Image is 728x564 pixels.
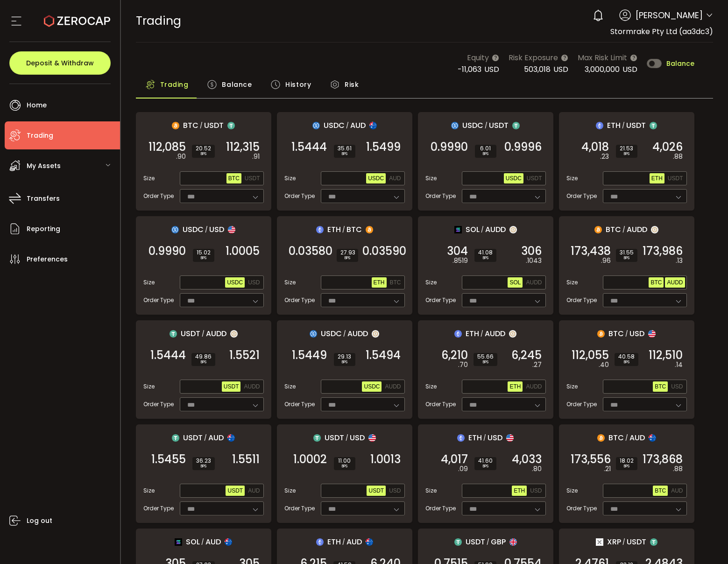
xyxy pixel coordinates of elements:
[366,142,401,152] span: 1.5499
[143,504,174,513] span: Order Type
[620,250,634,255] span: 31.55
[478,458,493,464] span: 41.60
[509,330,516,338] img: zuPXiwguUFiBOIQyqLOiXsnnNitlx7q4LCwEbLHADjIpTka+Lip0HH8D0VTrd02z+wEAAAAASUVORK5CYII=
[527,175,542,182] span: USDT
[620,255,634,261] i: BPS
[643,247,683,256] span: 173,986
[600,152,609,162] em: .23
[150,351,186,360] span: 1.5444
[466,224,480,235] span: SOL
[321,328,342,339] span: USDC
[208,432,224,444] span: AUD
[27,159,61,173] span: My Assets
[526,383,542,390] span: AUDD
[204,120,224,131] span: USDT
[248,487,260,494] span: AUD
[458,64,481,75] span: -11,063
[245,175,260,182] span: USDT
[585,64,620,75] span: 3,000,000
[347,328,368,339] span: AUDD
[9,51,111,75] button: Deposit & Withdraw
[325,432,344,444] span: USDT
[467,52,489,63] span: Equity
[172,434,179,442] img: usdt_portfolio.svg
[488,432,502,444] span: USD
[350,120,366,131] span: AUD
[312,122,320,129] img: usdc_portfolio.svg
[425,174,437,183] span: Size
[485,224,506,235] span: AUDD
[452,256,468,266] em: .8519
[466,328,479,339] span: ETH
[597,330,605,338] img: btc_portfolio.svg
[681,519,728,564] iframe: Chat Widget
[374,279,385,286] span: ETH
[143,192,174,200] span: Order Type
[655,487,666,494] span: BTC
[481,330,483,338] em: /
[506,175,522,182] span: USDC
[364,383,380,390] span: USDC
[620,464,634,469] i: BPS
[643,455,683,464] span: 173,868
[338,464,352,469] i: BPS
[27,222,60,236] span: Reporting
[340,255,354,261] i: BPS
[485,121,488,130] em: /
[506,434,514,442] img: usd_portfolio.svg
[489,120,509,131] span: USDT
[666,173,685,183] button: USDT
[484,64,499,75] span: USD
[625,330,628,338] em: /
[324,120,345,131] span: USDC
[597,434,605,442] img: btc_portfolio.svg
[327,224,341,235] span: ETH
[284,296,315,304] span: Order Type
[285,75,311,94] span: History
[226,142,260,152] span: 112,315
[243,173,262,183] button: USDT
[316,538,324,546] img: eth_portfolio.svg
[650,122,657,129] img: usdt_portfolio.svg
[626,120,646,131] span: USDT
[601,256,611,266] em: .96
[509,226,517,233] img: zuPXiwguUFiBOIQyqLOiXsnnNitlx7q4LCwEbLHADjIpTka+Lip0HH8D0VTrd02z+wEAAAAASUVORK5CYII=
[651,175,663,182] span: ETH
[385,383,401,390] span: AUDD
[230,330,238,338] img: zuPXiwguUFiBOIQyqLOiXsnnNitlx7q4LCwEbLHADjIpTka+Lip0HH8D0VTrd02z+wEAAAAASUVORK5CYII=
[346,536,362,548] span: AUD
[368,434,376,442] img: usd_portfolio.svg
[673,152,683,162] em: .88
[26,60,94,66] span: Deposit & Withdraw
[387,486,403,496] button: USD
[197,255,211,261] i: BPS
[151,455,186,464] span: 1.5455
[425,382,437,391] span: Size
[673,464,683,474] em: .88
[425,278,437,287] span: Size
[504,173,523,183] button: USDC
[183,120,198,131] span: BTC
[648,330,656,338] img: usd_portfolio.svg
[284,192,315,200] span: Order Type
[650,538,657,546] img: usdt_portfolio.svg
[425,486,437,495] span: Size
[608,432,624,444] span: BTC
[362,381,382,392] button: USDC
[183,432,203,444] span: USDT
[204,434,207,442] em: /
[383,381,403,392] button: AUDD
[136,13,181,29] span: Trading
[478,255,493,261] i: BPS
[284,504,315,513] span: Order Type
[524,381,544,392] button: AUDD
[620,151,634,157] i: BPS
[183,224,204,235] span: USDC
[676,256,683,266] em: .13
[606,224,621,235] span: BTC
[596,538,603,546] img: xrp_portfolio.png
[310,330,317,338] img: usdc_portfolio.svg
[468,432,482,444] span: ETH
[148,247,186,256] span: 0.9990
